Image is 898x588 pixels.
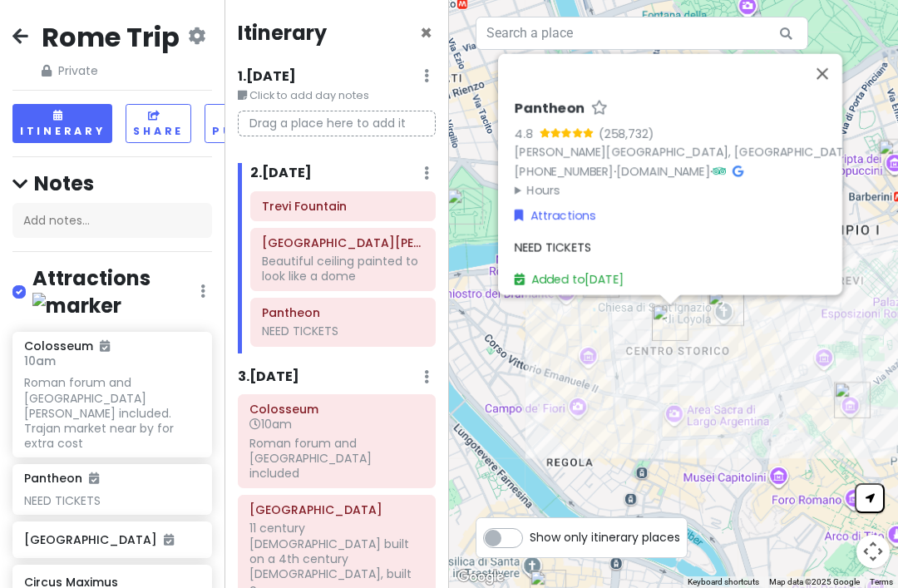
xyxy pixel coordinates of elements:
[12,203,212,238] div: Add notes...
[515,162,614,179] a: [PHONE_NUMBER]
[249,436,424,482] div: Roman forum and [GEOGRAPHIC_DATA] included
[250,165,312,182] h6: 2 . [DATE]
[42,62,180,80] span: Private
[262,199,424,214] h6: Trevi Fountain
[12,170,212,196] h4: Notes
[100,340,110,352] i: Added to itinerary
[856,535,890,568] button: Map camera controls
[440,181,490,231] div: Castel Sant'Angelo
[515,180,867,199] summary: Hours
[32,293,121,319] img: marker
[24,471,99,486] h6: Pantheon
[769,577,860,586] span: Map data ©2025 Google
[576,254,626,304] div: GROM Gelato
[476,17,808,50] input: Search a place
[515,270,624,287] a: Added to[DATE]
[24,493,200,508] div: NEED TICKETS
[733,165,743,176] i: Google Maps
[24,353,56,369] span: 10am
[42,20,180,55] h2: Rome Trip
[827,375,877,425] div: Mercati di Traiano Museo dei Fori Imperiali
[515,100,867,199] div: · ·
[802,53,842,93] button: Close
[420,19,432,47] span: Close itinerary
[420,23,432,43] button: Close
[238,20,327,46] h4: Itinerary
[249,502,424,517] h6: Basilica of San Clemente
[238,368,299,386] h6: 3 . [DATE]
[599,124,654,142] div: (258,732)
[24,338,110,353] h6: Colosseum
[515,124,540,142] div: 4.8
[591,100,608,117] a: Star place
[32,265,200,319] h4: Attractions
[688,576,759,588] button: Keyboard shortcuts
[713,165,726,176] i: Tripadvisor
[530,528,680,546] span: Show only itinerary places
[515,239,591,255] span: NEED TICKETS
[238,87,436,104] small: Click to add day notes
[262,305,424,320] h6: Pantheon
[205,104,287,143] button: Publish
[262,324,424,338] div: NEED TICKETS
[701,283,751,333] div: Chiesa di Sant'Ignazio di Loyola
[515,100,585,117] h6: Pantheon
[870,577,893,586] a: Terms (opens in new tab)
[24,532,200,547] h6: [GEOGRAPHIC_DATA]
[24,375,200,451] div: Roman forum and [GEOGRAPHIC_DATA][PERSON_NAME] included. Trajan market near by for extra cost
[616,162,710,179] a: [DOMAIN_NAME]
[515,143,856,160] a: [PERSON_NAME][GEOGRAPHIC_DATA], [GEOGRAPHIC_DATA]
[453,566,508,588] img: Google
[262,235,424,250] h6: Chiesa di Sant'Ignazio di Loyola
[238,111,436,136] p: Drag a place here to add it
[262,254,424,284] div: Beautiful ceiling painted to look like a dome
[249,402,424,417] h6: Colosseum
[249,416,292,432] span: 10am
[515,205,595,224] a: Attractions
[164,534,174,546] i: Added to itinerary
[453,566,508,588] a: Open this area in Google Maps (opens a new window)
[12,104,112,143] button: Itinerary
[126,104,191,143] button: Share
[89,472,99,484] i: Added to itinerary
[645,298,695,348] div: Pantheon
[238,68,296,86] h6: 1 . [DATE]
